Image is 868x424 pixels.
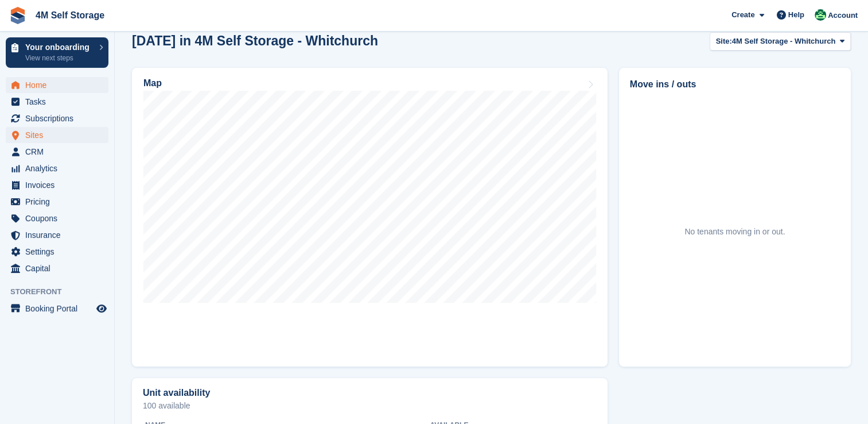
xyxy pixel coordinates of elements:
a: menu [6,144,108,160]
span: Settings [25,244,94,260]
a: menu [6,244,108,260]
a: Preview store [95,302,108,315]
a: menu [6,260,108,276]
button: Site: 4M Self Storage - Whitchurch [710,32,851,51]
a: menu [6,77,108,93]
span: Help [788,9,804,21]
img: Louise Allmark [815,9,826,21]
span: Sites [25,127,94,143]
h2: Map [143,78,162,88]
p: View next steps [25,53,94,63]
span: Booking Portal [25,300,94,317]
span: Pricing [25,194,94,210]
span: Insurance [25,227,94,243]
a: menu [6,227,108,243]
span: Invoices [25,177,94,193]
a: menu [6,127,108,143]
p: Your onboarding [25,43,94,51]
img: stora-icon-8386f47178a22dfd0bd8f6a31ec36ba5ce8667c1dd55bd0f319d3a0aa187defe.svg [9,7,26,24]
a: menu [6,110,108,126]
p: 100 available [143,402,597,410]
h2: Move ins / outs [630,78,840,91]
span: Site: [716,36,732,47]
span: Account [828,10,858,21]
a: Map [132,68,608,367]
span: Subscriptions [25,110,94,126]
h2: [DATE] in 4M Self Storage - Whitchurch [132,33,378,49]
a: menu [6,177,108,193]
span: Tasks [25,94,94,110]
span: Create [731,9,754,21]
span: Capital [25,260,94,276]
a: menu [6,94,108,110]
a: 4M Self Storage [31,6,109,25]
a: menu [6,300,108,317]
span: Analytics [25,160,94,176]
a: menu [6,160,108,176]
span: Home [25,77,94,93]
div: No tenants moving in or out. [684,226,785,238]
span: Storefront [10,286,114,298]
a: menu [6,210,108,226]
span: CRM [25,144,94,160]
a: Your onboarding View next steps [6,37,108,68]
span: 4M Self Storage - Whitchurch [732,36,836,47]
span: Coupons [25,210,94,226]
a: menu [6,194,108,210]
h2: Unit availability [143,388,210,398]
